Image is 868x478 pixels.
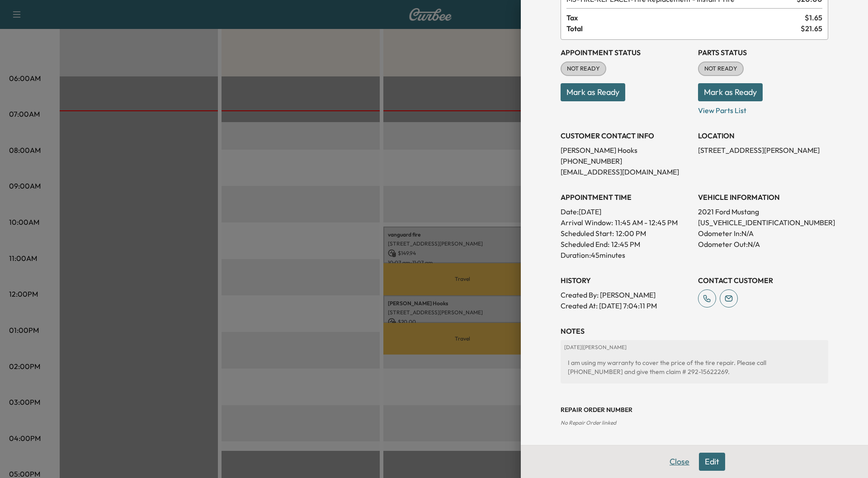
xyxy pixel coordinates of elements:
span: 11:45 AM - 12:45 PM [615,217,678,228]
p: Created By : [PERSON_NAME] [561,289,691,300]
span: No Repair Order linked [561,419,616,426]
h3: CONTACT CUSTOMER [698,275,828,286]
p: Arrival Window: [561,217,691,228]
h3: Parts Status [698,47,828,58]
p: Odometer In: N/A [698,228,828,239]
p: [PHONE_NUMBER] [561,156,691,166]
button: Edit [699,453,725,471]
p: 2021 Ford Mustang [698,206,828,217]
button: Mark as Ready [698,83,763,101]
span: NOT READY [561,64,605,73]
p: [US_VEHICLE_IDENTIFICATION_NUMBER] [698,217,828,228]
span: $ 1.65 [805,12,822,23]
h3: Repair Order number [561,405,828,414]
h3: Appointment Status [561,47,691,58]
p: [DATE] | [PERSON_NAME] [564,344,825,351]
h3: NOTES [561,326,828,336]
h3: VEHICLE INFORMATION [698,192,828,203]
p: Odometer Out: N/A [698,239,828,250]
p: View Parts List [698,101,828,116]
h3: LOCATION [698,130,828,141]
span: Tax [566,12,805,23]
h3: History [561,275,691,286]
p: Scheduled Start: [561,228,614,239]
p: Scheduled End: [561,239,609,250]
p: [STREET_ADDRESS][PERSON_NAME] [698,145,828,156]
span: NOT READY [699,64,743,73]
button: Mark as Ready [561,83,625,101]
p: Created At : [DATE] 7:04:11 PM [561,300,691,311]
span: $ 21.65 [801,23,822,34]
div: I am using my warranty to cover the price of the tire repair. Please call [PHONE_NUMBER] and give... [564,355,825,380]
p: Date: [DATE] [561,206,691,217]
button: Close [664,453,695,471]
p: 12:00 PM [616,228,646,239]
span: Total [566,23,801,34]
p: [EMAIL_ADDRESS][DOMAIN_NAME] [561,166,691,177]
p: Duration: 45 minutes [561,250,691,260]
p: 12:45 PM [611,239,640,250]
h3: CUSTOMER CONTACT INFO [561,130,691,141]
p: [PERSON_NAME] Hooks [561,145,691,156]
h3: APPOINTMENT TIME [561,192,691,203]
